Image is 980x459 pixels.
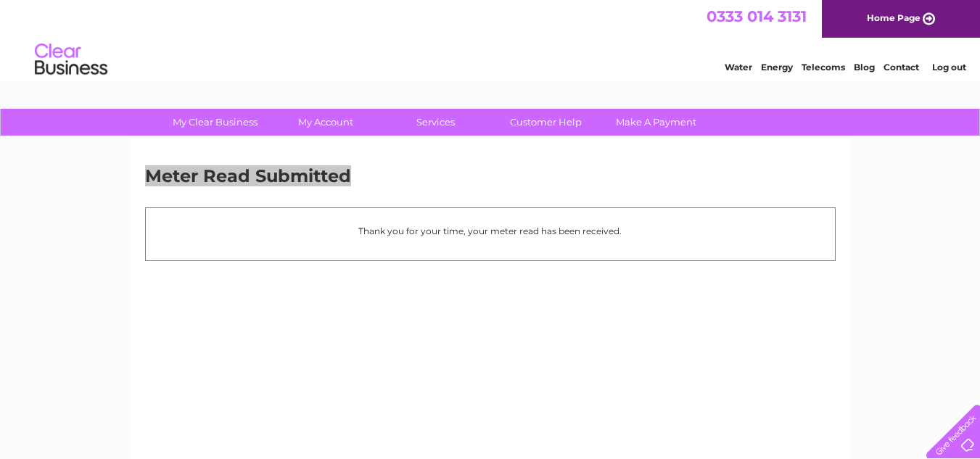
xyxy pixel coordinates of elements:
img: logo.png [34,38,108,82]
a: Telecoms [802,62,845,73]
a: Blog [854,62,875,73]
a: Services [376,109,495,136]
a: Make A Payment [596,109,716,136]
a: My Account [265,109,385,136]
a: Contact [884,62,919,73]
a: Energy [761,62,793,73]
div: Clear Business is a trading name of Verastar Limited (registered in [GEOGRAPHIC_DATA] No. 3667643... [148,8,833,70]
a: Customer Help [486,109,606,136]
a: 0333 014 3131 [707,7,807,25]
a: Log out [932,62,966,73]
p: Thank you for your time, your meter read has been received. [153,224,828,238]
a: Water [725,62,752,73]
a: My Clear Business [155,109,275,136]
h2: Meter Read Submitted [145,166,836,194]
